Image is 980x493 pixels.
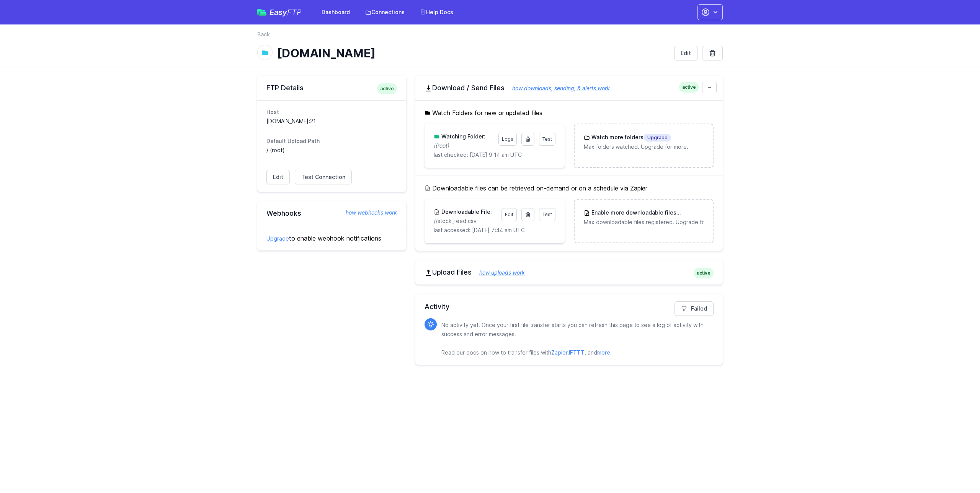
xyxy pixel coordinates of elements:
[434,151,555,159] p: last checked: [DATE] 9:14 am UTC
[266,209,397,218] h2: Webhooks
[501,208,517,221] a: Edit
[425,268,714,277] h2: Upload Files
[676,209,704,217] span: Upgrade
[675,301,714,316] a: Failed
[287,8,302,17] span: FTP
[266,235,289,242] a: Upgrade
[539,133,555,146] a: Test
[575,200,713,235] a: Enable more downloadable filesUpgrade Max downloadable files registered. Upgrade for more.
[434,226,555,234] p: last accessed: [DATE] 7:44 am UTC
[257,31,270,38] a: Back
[440,133,485,140] h3: Watching Folder:
[295,170,352,184] a: Test Connection
[694,268,714,278] span: active
[584,143,704,151] p: Max folders watched. Upgrade for more.
[425,184,714,193] h5: Downloadable files can be retrieved on-demand or on a schedule via Zapier
[338,209,397,216] a: how webhooks work
[257,8,302,16] a: EasyFTP
[434,142,493,150] p: /
[269,8,302,16] span: Easy
[317,5,354,19] a: Dashboard
[266,108,397,116] dt: Host
[257,9,266,16] img: easyftp_logo.png
[569,349,585,356] a: IFTTT
[377,83,397,94] span: active
[266,170,290,184] a: Edit
[266,117,397,125] dd: [DOMAIN_NAME]:21
[277,46,668,60] h1: [DOMAIN_NAME]
[425,108,714,117] h5: Watch Folders for new or updated files
[441,321,707,357] p: No activity yet. Once your first file transfer starts you can refresh this page to see a log of a...
[551,349,567,356] a: Zapier
[542,136,552,142] span: Test
[361,5,409,19] a: Connections
[597,349,610,356] a: more
[257,226,406,251] div: to enable webhook notifications
[472,269,525,276] a: how uploads work
[266,146,397,154] dd: / (root)
[539,208,555,221] a: Test
[257,31,723,43] nav: Breadcrumb
[575,124,713,160] a: Watch more foldersUpgrade Max folders watched. Upgrade for more.
[584,218,704,226] p: Max downloadable files registered. Upgrade for more.
[590,133,671,142] h3: Watch more folders
[644,134,671,142] span: Upgrade
[425,83,714,93] h2: Download / Send Files
[440,208,492,216] h3: Downloadable File:
[498,133,517,146] a: Logs
[266,83,397,93] h2: FTP Details
[436,142,449,149] i: (root)
[679,82,699,93] span: active
[674,46,697,60] a: Edit
[301,173,345,181] span: Test Connection
[266,137,397,145] dt: Default Upload Path
[425,301,714,312] h2: Activity
[434,217,497,225] p: //stock_feed.csv
[542,212,552,217] span: Test
[590,209,704,217] h3: Enable more downloadable files
[505,85,610,91] a: how downloads, sending, & alerts work
[415,5,458,19] a: Help Docs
